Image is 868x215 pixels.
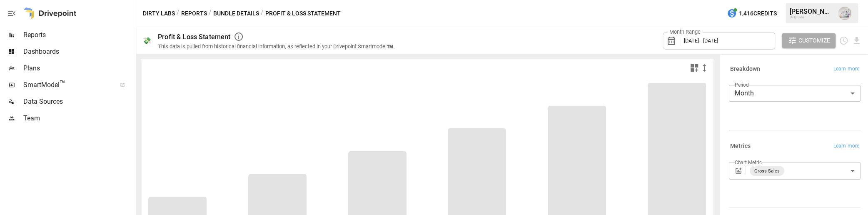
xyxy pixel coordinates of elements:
div: / [209,8,212,19]
button: Emmanuelle Johnson [833,2,856,25]
span: Learn more [833,142,859,150]
span: Data Sources [23,97,134,107]
label: Month Range [667,28,703,36]
h6: Breakdown [730,65,760,74]
span: Dashboards [23,47,134,57]
div: / [177,8,180,19]
div: [PERSON_NAME] [790,7,833,15]
button: Download report [852,36,861,45]
button: Customize [782,33,836,48]
span: Customize [798,35,830,46]
div: Dirty Labs [790,15,833,19]
span: Plans [23,63,134,73]
button: Schedule report [839,36,848,45]
span: Gross Sales [751,166,783,176]
div: 💸 [143,37,151,45]
span: ™ [60,79,65,89]
span: Reports [23,30,134,40]
button: 1,416Credits [723,6,780,21]
span: SmartModel [23,80,111,90]
h6: Metrics [730,142,751,151]
button: Bundle Details [213,8,259,19]
div: / [261,8,264,19]
span: Learn more [833,65,859,73]
button: Dirty Labs [143,8,175,19]
span: Team [23,113,134,123]
button: Reports [181,8,207,19]
div: This data is pulled from historical financial information, as reflected in your Drivepoint Smartm... [158,43,394,50]
div: Profit & Loss Statement [158,33,230,41]
span: 1,416 Credits [739,8,777,19]
label: Period [735,81,749,88]
div: Month [729,85,861,102]
label: Chart Metric [735,159,762,166]
span: [DATE] - [DATE] [684,37,718,44]
img: Emmanuelle Johnson [838,7,851,20]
